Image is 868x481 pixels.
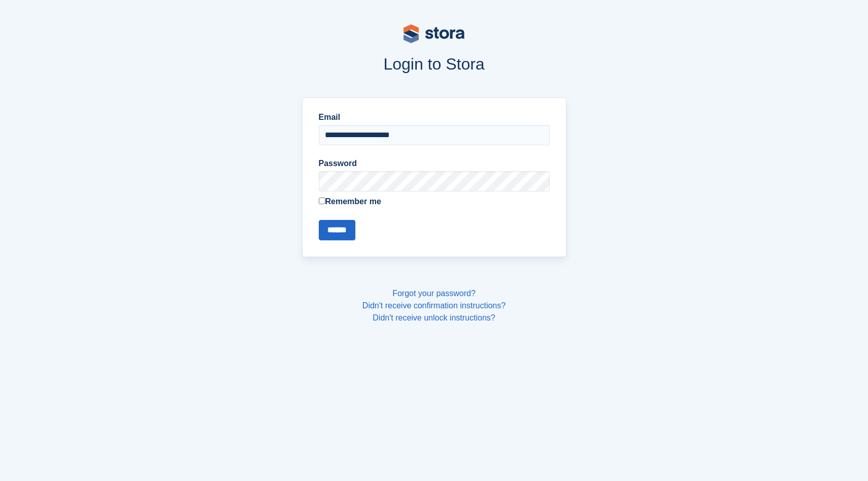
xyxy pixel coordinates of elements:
[319,198,325,204] input: Remember me
[319,157,550,170] label: Password
[108,55,760,73] h1: Login to Stora
[362,301,506,310] a: Didn't receive confirmation instructions?
[319,111,550,123] label: Email
[404,24,464,43] img: stora-logo-53a41332b3708ae10de48c4981b4e9114cc0af31d8433b30ea865607fb682f29.svg
[319,196,550,208] label: Remember me
[392,289,476,298] a: Forgot your password?
[373,313,495,322] a: Didn't receive unlock instructions?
